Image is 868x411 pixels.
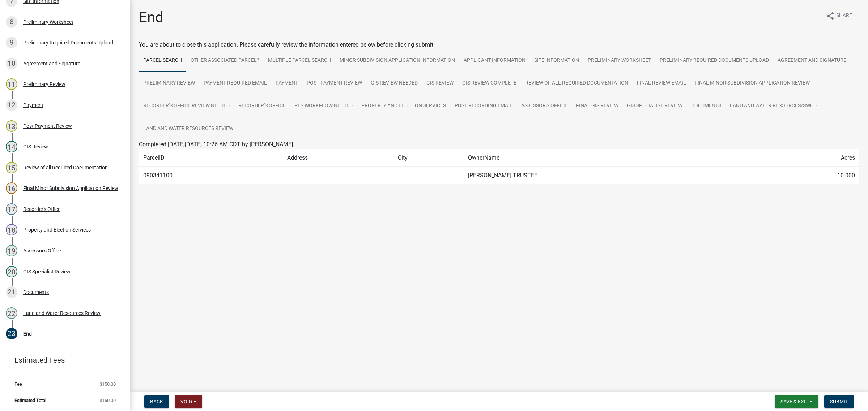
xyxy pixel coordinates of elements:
[6,78,17,90] div: 11
[139,40,859,199] div: You are about to close this application. Please carefully review the information entered below be...
[139,117,238,140] a: Land and Water Resources Review
[14,382,22,386] span: Fee
[23,186,118,191] div: Final Minor Subdivision Application Review
[23,103,43,108] div: Payment
[23,311,101,316] div: Land and Water Resources Review
[23,207,60,212] div: Recorder's Office
[690,72,814,95] a: Final Minor Subdivision Application Review
[422,72,458,95] a: GIS Review
[6,353,119,367] a: Estimated Fees
[139,167,283,185] td: 090341100
[6,16,17,28] div: 8
[464,149,759,167] td: OwnerName
[836,12,852,20] span: Share
[335,49,459,72] a: Minor Subdivision Application Information
[6,307,17,319] div: 22
[366,72,422,95] a: GIS Review Needed
[583,49,655,72] a: Preliminary Worksheet
[199,72,271,95] a: Payment Required Email
[139,49,186,72] a: Parcel search
[830,399,848,404] span: Submit
[23,61,80,66] div: Agreement and Signature
[759,149,859,167] td: Acres
[23,40,113,45] div: Preliminary Required Documents Upload
[6,162,17,173] div: 15
[458,72,521,95] a: GIS Review Complete
[6,203,17,215] div: 17
[6,182,17,194] div: 16
[6,141,17,152] div: 14
[302,72,366,95] a: Post Payment Review
[99,382,116,386] span: $150.00
[820,9,858,23] button: shareShare
[393,149,463,167] td: City
[139,141,293,148] span: Completed [DATE][DATE] 10:26 AM CDT by [PERSON_NAME]
[450,95,517,118] a: Post Recording Email
[357,95,450,118] a: Property and Election Services
[623,95,687,118] a: GIS Specialist Review
[23,248,61,253] div: Assessor's Office
[23,227,91,232] div: Property and Election Services
[14,398,46,403] span: Estimated Total
[23,82,65,87] div: Preliminary Review
[775,395,818,408] button: Save & Exit
[23,331,32,336] div: End
[23,269,71,274] div: GIS Specialist Review
[6,37,17,48] div: 9
[6,266,17,277] div: 20
[655,49,773,72] a: Preliminary Required Documents Upload
[6,99,17,111] div: 12
[23,165,108,170] div: Review of all Required Documentation
[530,49,583,72] a: Site Information
[99,398,116,403] span: $150.00
[23,290,49,295] div: Documents
[687,95,726,118] a: Documents
[139,9,163,26] h1: End
[780,399,808,404] span: Save & Exit
[144,395,169,408] button: Back
[726,95,821,118] a: Land and Water Resources/SWCD
[180,399,192,404] span: Void
[521,72,633,95] a: Review of all Required Documentation
[264,49,335,72] a: Multiple Parcel Search
[572,95,623,118] a: Final GIS Review
[139,95,234,118] a: Recorder's Office Review Needed
[234,95,290,118] a: Recorder's Office
[6,224,17,235] div: 18
[773,49,851,72] a: Agreement and Signature
[517,95,572,118] a: Assessor's Office
[6,328,17,339] div: 23
[139,149,283,167] td: ParcelID
[283,149,394,167] td: Address
[23,144,48,149] div: GIS Review
[826,12,835,20] i: share
[6,286,17,298] div: 21
[824,395,854,408] button: Submit
[6,58,17,69] div: 10
[139,72,199,95] a: Preliminary Review
[186,49,264,72] a: Other Associated Parcel?
[150,399,163,404] span: Back
[464,167,759,185] td: [PERSON_NAME] TRUSTEE
[6,120,17,132] div: 13
[290,95,357,118] a: PES Workflow needed
[23,124,72,129] div: Post Payment Review
[6,245,17,256] div: 19
[175,395,202,408] button: Void
[633,72,690,95] a: Final Review Email
[271,72,302,95] a: Payment
[23,20,73,25] div: Preliminary Worksheet
[459,49,530,72] a: Applicant Information
[759,167,859,185] td: 10.000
